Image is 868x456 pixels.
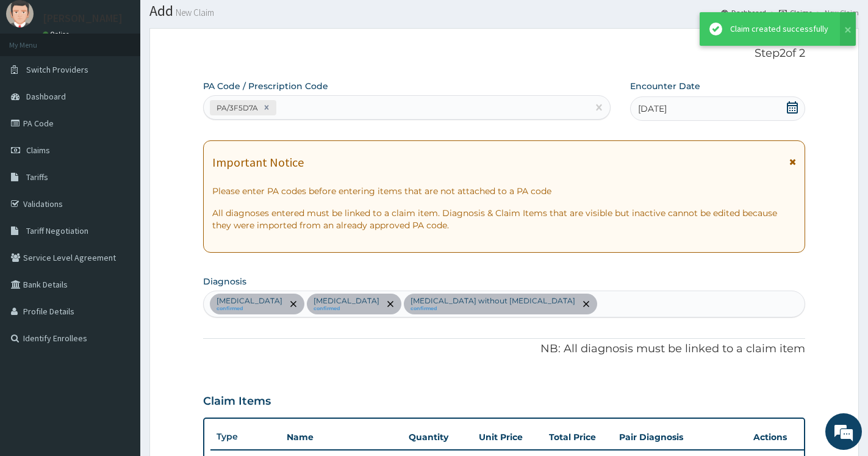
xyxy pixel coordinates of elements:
label: PA Code / Prescription Code [203,80,328,92]
span: Tariffs [26,172,48,183]
span: [DATE] [638,103,667,115]
th: Name [281,425,403,449]
p: [MEDICAL_DATA] [217,296,282,306]
th: Quantity [403,425,473,449]
label: Encounter Date [630,80,700,92]
p: All diagnoses entered must be linked to a claim item. Diagnosis & Claim Items that are visible bu... [212,207,796,231]
small: confirmed [411,306,575,312]
a: Dashboard [721,7,766,18]
span: Switch Providers [26,64,88,75]
span: Dashboard [26,91,66,102]
p: [MEDICAL_DATA] without [MEDICAL_DATA] [411,296,575,306]
h1: Add [149,3,859,19]
span: Claims [26,145,50,156]
small: confirmed [217,306,282,312]
label: Diagnosis [203,275,246,288]
span: remove selection option [581,299,592,309]
div: Chat with us now [63,68,205,84]
th: Unit Price [473,425,543,449]
img: d_794563401_company_1708531726252_794563401 [23,61,49,92]
p: NB: All diagnosis must be linked to a claim item [203,341,805,357]
th: Type [210,425,281,448]
span: We're online! [71,145,168,269]
span: remove selection option [288,299,299,309]
h1: Important Notice [212,156,304,169]
th: Total Price [543,425,613,449]
th: Actions [747,425,808,449]
small: confirmed [314,306,379,312]
li: New Claim [813,7,859,18]
a: Claims [779,7,812,18]
div: PA/3F5D7A [213,101,260,115]
span: remove selection option [385,299,396,309]
p: [PERSON_NAME] [43,13,123,24]
textarea: Type your message and hit 'Enter' [6,316,232,359]
div: Claim created successfully [730,23,828,35]
th: Pair Diagnosis [613,425,747,449]
a: Online [43,30,72,38]
small: New Claim [173,8,214,17]
p: [MEDICAL_DATA] [314,296,379,306]
h3: Claim Items [203,395,271,408]
span: Tariff Negotiation [26,225,88,236]
div: Minimize live chat window [200,6,229,35]
p: Please enter PA codes before entering items that are not attached to a PA code [212,185,796,197]
p: Step 2 of 2 [203,47,805,60]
